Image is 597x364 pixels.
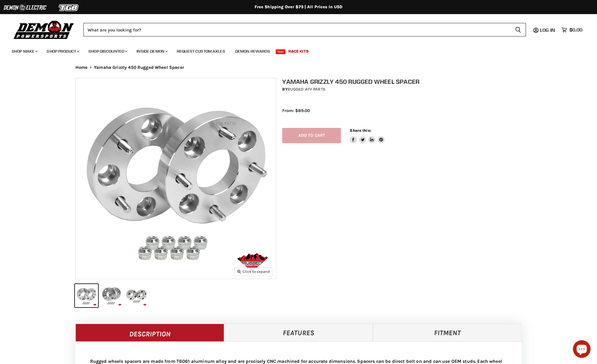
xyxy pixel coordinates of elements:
[276,49,286,54] span: New!
[125,284,148,307] button: Yamaha Grizzly 450 Rugged Wheel Spacer thumbnail
[75,65,88,70] a: Home
[350,128,385,143] aside: Share this:
[76,78,276,279] img: Yamaha Grizzly 450 Rugged Wheel Spacer
[287,87,325,92] a: Rugged ATV Parts
[83,23,510,36] input: Search
[237,269,270,274] span: Click to expand
[94,65,184,70] span: Yamaha Grizzly 450 Rugged Wheel Spacer
[569,27,582,33] span: $0.00
[64,65,534,70] nav: Breadcrumbs
[540,27,555,33] span: Log in
[172,45,230,57] a: Request Custom Axles
[282,108,310,113] span: From: $89.00
[100,284,123,307] button: Yamaha Grizzly 450 Rugged Wheel Spacer thumbnail
[284,45,313,57] a: Race Kits
[537,27,559,33] a: Log in
[571,340,592,359] inbox-online-store-chat: Shopify online store chat
[132,45,171,57] a: Inside Demon
[350,128,371,133] span: Share this:
[75,284,98,307] button: Yamaha Grizzly 450 Rugged Wheel Spacer thumbnail
[231,45,275,57] a: Demon Rewards
[7,43,581,57] ul: Main menu
[510,23,526,36] button: Search
[282,78,528,85] h1: Yamaha Grizzly 450 Rugged Wheel Spacer
[7,45,41,57] a: Shop Make
[282,86,528,93] div: by
[559,26,585,34] a: $0.00
[42,45,83,57] a: Shop Product
[3,2,47,13] img: Demon Electric Logo 2
[64,4,534,10] div: Free Shipping Over $75 | All Prices In USD
[373,324,522,341] a: Fitment
[235,268,273,275] button: Click to expand
[12,19,76,40] img: Demon Powersports
[224,324,373,341] a: Features
[84,45,131,57] a: Shop Discounted
[75,324,224,341] a: Description
[47,2,91,13] img: TGB Logo 2
[83,23,526,36] form: Product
